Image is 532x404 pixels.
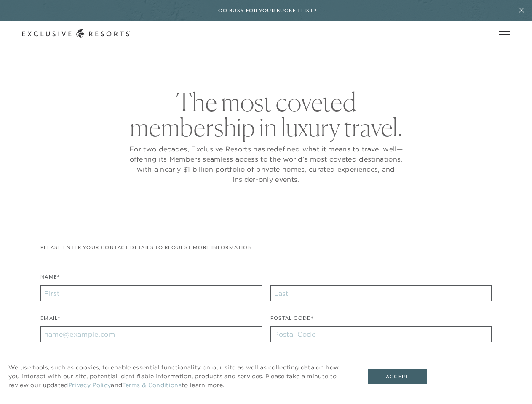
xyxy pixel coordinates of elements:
input: Last [270,285,492,301]
h6: Too busy for your bucket list? [215,7,317,15]
a: Privacy Policy [68,381,111,390]
input: Postal Code [270,326,492,342]
button: Accept [368,369,427,385]
h2: The most coveted membership in luxury travel. [127,89,405,140]
a: Terms & Conditions [122,381,182,390]
label: Name* [40,273,60,285]
label: Email* [40,314,60,327]
button: Open navigation [499,31,510,37]
input: name@example.com [40,326,262,342]
p: Please enter your contact details to request more information: [40,244,492,252]
p: We use tools, such as cookies, to enable essential functionality on our site as well as collectin... [8,363,351,390]
p: For two decades, Exclusive Resorts has redefined what it means to travel well—offering its Member... [127,144,405,184]
label: Postal Code* [270,314,314,327]
input: First [40,285,262,301]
